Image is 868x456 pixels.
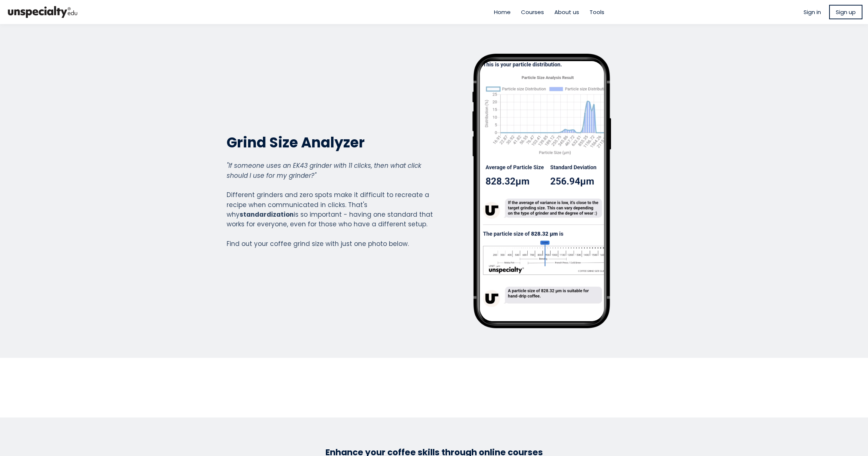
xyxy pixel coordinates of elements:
[6,3,80,21] img: bc390a18feecddb333977e298b3a00a1.png
[494,8,511,16] a: Home
[590,8,604,16] a: Tools
[554,8,579,16] a: About us
[240,210,294,219] strong: standardization
[836,8,856,16] span: Sign up
[829,5,862,19] a: Sign up
[227,133,433,152] h2: Grind Size Analyzer
[227,161,433,249] div: Different grinders and zero spots make it difficult to recreate a recipe when communicated in cli...
[521,8,544,16] a: Courses
[227,161,421,180] em: "If someone uses an EK43 grinder with 11 clicks, then what click should I use for my grinder?"
[804,8,821,16] a: Sign in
